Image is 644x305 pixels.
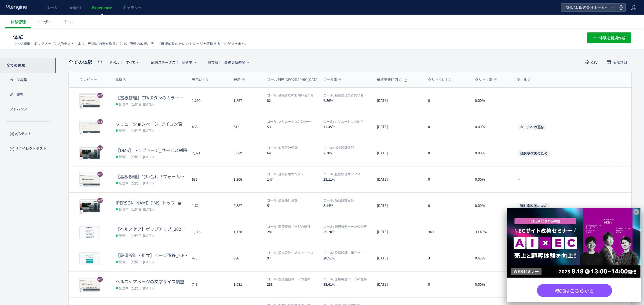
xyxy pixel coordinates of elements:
span: ゴール率 [323,77,342,82]
span: 配信中 [151,58,192,67]
dt: 20.51% [323,255,373,261]
span: -- [518,98,520,103]
span: 表示項目 [613,61,627,64]
dt: 【DMS】トップページ_サービス削除 [116,147,188,153]
button: 体験を新規作成 [587,32,631,43]
div: 5 [79,105,83,108]
span: 離脱率改善のため [518,150,550,156]
span: 配信中 [119,154,129,159]
dt: 288 [267,282,319,287]
span: レポート [577,149,591,157]
span: 基板修理サンクス [267,172,304,176]
button: 表示項目 [602,58,632,66]
div: 463 [188,114,229,140]
span: ギャラリー [123,5,142,10]
span: すべて [109,58,136,67]
div: 0 [424,140,471,166]
span: 基板修理のお問い合わせ [267,93,314,97]
dt: 53 [267,124,319,129]
button: 編集 [557,175,571,184]
div: 0.63% [471,245,512,271]
span: 離脱率改善のため [518,202,550,209]
button: 配信ステータス​：配信中 [147,58,200,66]
button: レポート [573,96,594,105]
span: 配信中 [119,206,129,212]
span: 編集 [561,201,568,210]
span: 配信ステータス​： [151,60,179,65]
div: 30.49% [471,219,512,245]
div: 642 [229,114,263,140]
div: 5,089 [229,140,263,166]
dt: 11.45% [323,124,373,129]
div: [DATE] [373,219,424,245]
div: 0.00% [471,193,512,219]
span: プレビュー [79,77,97,82]
span: ゴール [62,19,74,24]
span: 編集 [561,122,568,131]
div: 0.00% [471,140,512,166]
span: CSV [591,61,598,64]
div: 886 [229,245,263,271]
span: ゴール到達[GEOGRAPHIC_DATA] [267,77,323,82]
span: 編集 [561,149,568,157]
span: 基板修理サンクス [323,172,360,176]
span: レポート [577,175,591,184]
span: クリックUU [428,77,451,82]
div: 0 [424,88,471,114]
div: 746 [188,271,229,297]
dt: 【基板修理】CTAボタンのカラー変更② [116,95,188,101]
span: 医療機器ページの遷移 [323,277,367,281]
div: 340 [424,219,471,245]
span: ソリューション2ページ目 [323,119,368,124]
button: レポート [573,149,594,157]
span: 配信中 [119,259,129,264]
span: (公開日: [DATE]) [131,233,154,238]
dt: 【設備設計・組立】ページ遷移_20250408 [116,252,188,258]
span: 医療機器ページの遷移 [323,224,367,229]
button: 編集 [557,201,571,210]
div: 1,206 [229,166,263,192]
div: 0.00% [471,114,512,140]
span: -- [518,177,520,182]
span: クリック率 [475,77,497,82]
div: 636 [188,166,229,192]
span: ラベル [517,77,531,82]
span: 体験を新規作成 [599,32,625,43]
dt: 25.20% [323,229,373,234]
span: 全ての体験 [68,59,93,66]
span: レポート [577,122,591,131]
span: 医療機器ページの遷移 [267,277,310,281]
span: (公開日: [DATE]) [131,128,154,133]
button: CSV [580,58,602,66]
div: 3 [79,288,83,292]
span: レポート [577,201,591,210]
div: [DATE] [373,88,424,114]
dt: JOHNAN DMS_トップ_全サービスコンテンツ掲載 [116,200,188,206]
div: 3 [79,210,83,213]
dt: 38.61% [323,282,373,287]
div: 2,387 [229,193,263,219]
div: [DATE] [373,166,424,192]
span: 体験名 [116,77,126,82]
div: 2,371 [188,140,229,166]
div: 0 [424,166,471,192]
span: 商品設計受託 [323,198,354,202]
span: 体験管理 [11,19,26,24]
span: 配信中 [119,180,129,185]
span: ラベル： [109,60,123,65]
div: [DATE] [373,114,424,140]
dt: 23.11% [323,177,373,182]
dt: ヘルスケアページの文字サイズ調整 [116,278,188,285]
span: ホーム [46,5,58,10]
dt: 6.36% [323,98,373,103]
dt: 【ヘルスケア】ポップアップ_20250613設定（アドバンス） [116,226,188,232]
span: 設備設計・組立サービス [323,250,368,255]
dt: 147 [267,177,319,182]
span: Experience [92,5,112,10]
span: 配信中 [119,285,129,291]
span: 表示UU [192,77,208,82]
dt: 【基板修理】問い合わせフォームのコンテンツ数の最適化 [116,173,188,180]
span: 並び順： [208,60,222,65]
div: 0.00% [471,271,512,297]
span: 商品設計受託 [323,145,354,150]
